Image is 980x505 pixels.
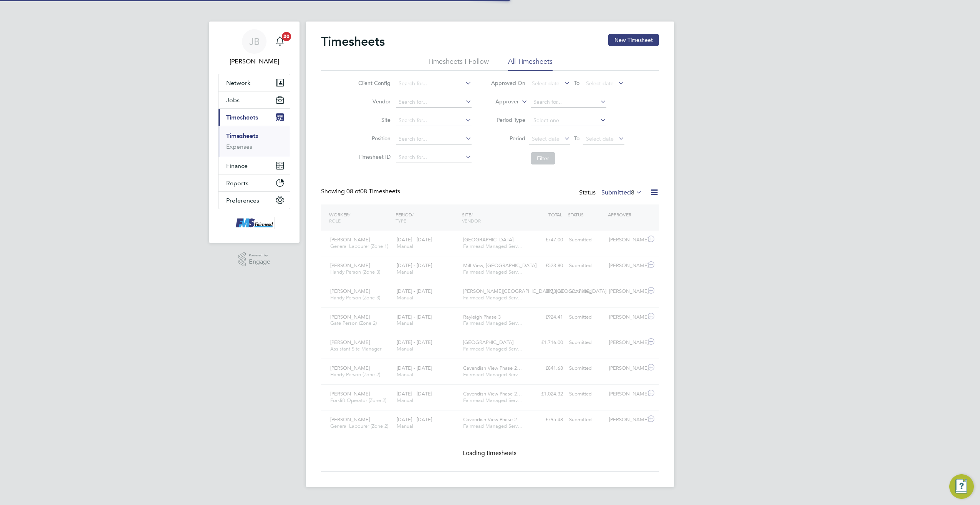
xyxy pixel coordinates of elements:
[321,188,402,196] div: Showing
[219,74,290,91] button: Network
[532,80,560,87] span: Select date
[356,153,391,160] label: Timesheet ID
[226,79,250,86] span: Network
[579,188,644,198] div: Status
[586,135,614,142] span: Select date
[209,22,300,243] nav: Main navigation
[321,34,385,49] h2: Timesheets
[218,217,290,229] a: Go to home page
[272,29,288,54] a: 20
[226,179,248,187] span: Reports
[346,188,360,195] span: 08 of
[346,188,400,195] span: 08 Timesheets
[531,115,606,126] input: Select one
[631,189,634,196] span: 8
[531,97,606,108] input: Search for...
[226,143,252,150] a: Expenses
[219,91,290,108] button: Jobs
[218,57,290,66] span: Jonathan Bailey
[396,152,472,163] input: Search for...
[249,259,270,265] span: Engage
[396,115,472,126] input: Search for...
[484,98,519,106] label: Approver
[508,57,553,71] li: All Timesheets
[396,134,472,145] input: Search for...
[396,78,472,89] input: Search for...
[249,252,270,259] span: Powered by
[532,135,560,142] span: Select date
[601,189,642,196] label: Submitted
[219,126,290,157] div: Timesheets
[491,116,525,123] label: Period Type
[949,474,974,499] button: Engage Resource Center
[219,109,290,126] button: Timesheets
[531,152,555,164] button: Filter
[226,114,258,121] span: Timesheets
[218,29,290,66] a: JB[PERSON_NAME]
[249,37,260,47] span: JB
[226,132,258,140] a: Timesheets
[226,162,248,169] span: Finance
[356,98,391,105] label: Vendor
[572,78,582,88] span: To
[234,217,275,229] img: f-mead-logo-retina.png
[219,192,290,209] button: Preferences
[428,57,489,71] li: Timesheets I Follow
[238,252,271,267] a: Powered byEngage
[226,96,240,104] span: Jobs
[491,135,525,142] label: Period
[219,174,290,191] button: Reports
[608,34,659,46] button: New Timesheet
[226,197,259,204] span: Preferences
[572,133,582,143] span: To
[282,32,291,41] span: 20
[219,157,290,174] button: Finance
[491,80,525,86] label: Approved On
[356,135,391,142] label: Position
[586,80,614,87] span: Select date
[396,97,472,108] input: Search for...
[356,116,391,123] label: Site
[356,80,391,86] label: Client Config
